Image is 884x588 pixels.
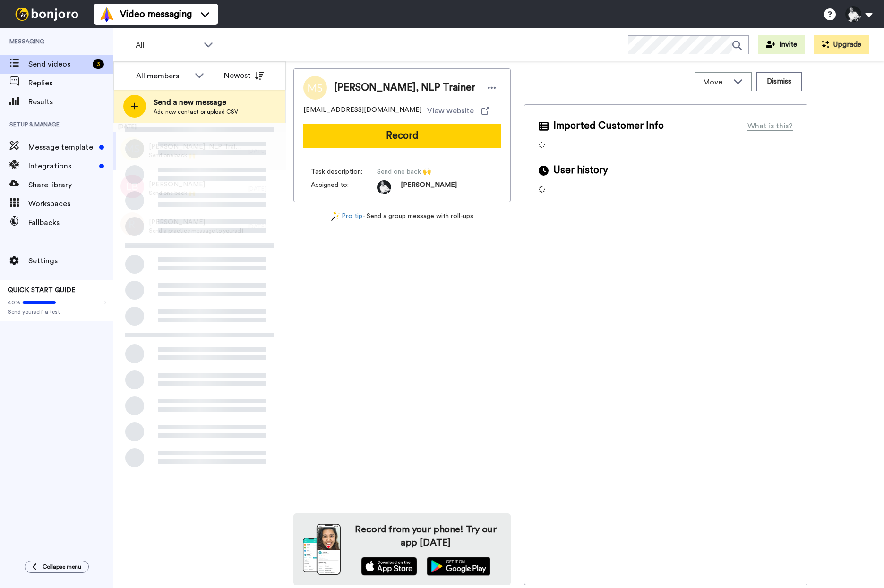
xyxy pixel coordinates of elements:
button: Upgrade [814,35,869,54]
span: Video messaging [120,8,192,21]
span: Send one back 🙌 [149,151,243,159]
img: 1731ae49-f155-4e70-b758-865b9d57befd-1721306140.jpg [377,180,391,194]
span: Send a practice message to yourself [149,227,243,235]
button: Invite [758,35,805,54]
img: vm-color.svg [99,7,114,22]
div: All members [136,70,190,82]
img: ms.png [120,137,144,160]
span: Send videos [28,59,89,70]
h4: Record from your phone! Try our app [DATE] [350,523,501,549]
img: playstore [427,557,490,576]
div: [DATE] [248,223,281,230]
span: Assigned to: [311,180,377,194]
span: Integrations [28,160,95,172]
button: Newest [217,66,271,85]
div: - Send a group message with roll-ups [293,211,511,221]
img: magic-wand.svg [331,211,340,221]
span: Task description : [311,167,377,176]
img: bj-logo-header-white.svg [11,8,82,21]
span: [PERSON_NAME], NLP Trainer [334,81,475,95]
span: Fallbacks [28,217,113,228]
span: Workspaces [28,198,113,210]
img: lb.png [120,175,144,198]
button: Record [303,124,501,148]
span: QUICK START GUIDE [8,287,76,294]
img: r.png [120,212,144,236]
span: Send one back 🙌 [149,189,205,197]
span: Replies [28,77,113,89]
span: 40% [8,299,20,306]
span: Send yourself a test [8,308,106,316]
span: Settings [28,255,113,267]
span: [PERSON_NAME] [149,218,243,227]
span: All [136,40,199,51]
a: View website [427,105,489,117]
span: Share library [28,179,113,191]
img: appstore [361,557,417,576]
button: Dismiss [756,72,802,91]
a: Pro tip [331,211,362,221]
span: Send one back 🙌 [377,167,467,176]
span: Move [703,76,729,88]
div: [DATE] [248,147,281,155]
span: [PERSON_NAME] [149,180,205,189]
span: Results [28,96,113,108]
span: Collapse menu [43,563,81,571]
span: View website [427,105,474,117]
span: User history [553,163,608,177]
span: Imported Customer Info [553,119,664,133]
span: Send a new message [154,97,238,108]
img: download [303,524,341,575]
button: Collapse menu [25,561,89,573]
div: What is this? [747,120,793,132]
span: [EMAIL_ADDRESS][DOMAIN_NAME] [303,105,421,117]
img: Image of Michael Stevenson, NLP Trainer [303,76,327,100]
div: [DATE] [113,123,286,132]
div: 3 [93,59,104,69]
div: [DATE] [248,185,281,193]
span: [PERSON_NAME] [401,180,457,194]
span: Message template [28,142,95,153]
span: Add new contact or upload CSV [154,108,238,116]
span: [PERSON_NAME], NLP Trainer [149,142,243,151]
